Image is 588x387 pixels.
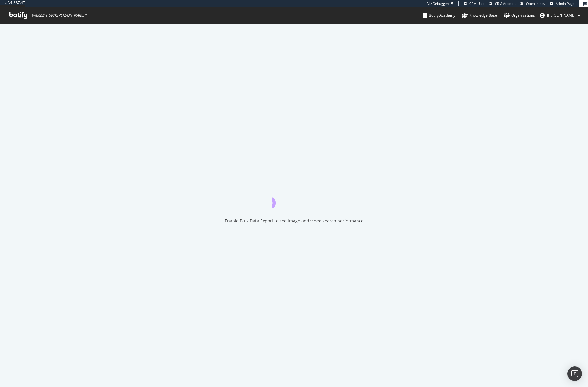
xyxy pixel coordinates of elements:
[535,11,585,20] button: [PERSON_NAME]
[526,1,545,6] span: Open in dev
[520,1,545,6] a: Open in dev
[423,7,455,24] a: Botify Academy
[423,12,455,18] div: Botify Academy
[272,187,316,208] div: animation
[504,7,535,24] a: Organizations
[462,7,497,24] a: Knowledge Base
[567,366,582,381] div: Open Intercom Messenger
[547,13,575,18] span: phoebe
[489,1,516,6] a: CRM Account
[427,1,449,6] div: Viz Debugger:
[225,218,364,224] div: Enable Bulk Data Export to see image and video search performance
[464,1,485,6] a: CRM User
[462,12,497,18] div: Knowledge Base
[556,1,574,6] span: Admin Page
[469,1,485,6] span: CRM User
[495,1,516,6] span: CRM Account
[550,1,574,6] a: Admin Page
[32,13,86,18] span: Welcome back, [PERSON_NAME] !
[504,12,535,18] div: Organizations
